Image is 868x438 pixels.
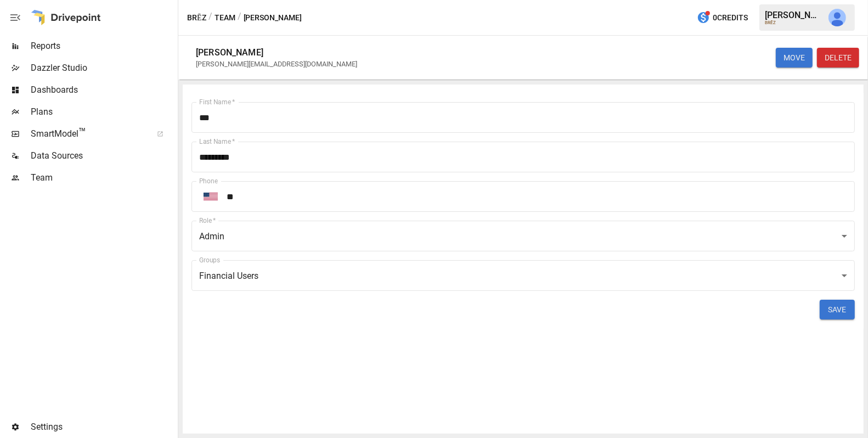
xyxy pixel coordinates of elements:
[817,48,859,68] button: DELETE
[765,20,822,25] div: BRĒZ
[199,97,235,106] label: First Name
[199,216,216,225] label: Role
[208,11,212,25] div: /
[199,137,235,146] label: Last Name
[199,185,222,208] button: Open flags menu
[828,9,846,26] img: Julie Wilton
[713,11,748,25] span: 0 Credits
[196,47,263,58] div: [PERSON_NAME]
[199,176,218,186] label: Phone
[199,255,220,265] label: Groups
[31,171,176,184] span: Team
[31,420,176,434] span: Settings
[692,8,752,28] button: 0Credits
[191,221,855,251] div: Admin
[822,2,853,33] button: Julie Wilton
[765,10,822,20] div: [PERSON_NAME]
[31,40,176,53] span: Reports
[31,149,176,162] span: Data Sources
[820,300,855,319] button: SAVE
[31,83,176,97] span: Dashboards
[196,60,357,68] div: [PERSON_NAME][EMAIL_ADDRESS][DOMAIN_NAME]
[31,61,176,75] span: Dazzler Studio
[238,11,241,25] div: /
[31,105,176,119] span: Plans
[776,48,813,68] button: MOVE
[31,127,145,141] span: SmartModel
[204,193,218,200] img: United States
[191,260,855,291] div: Financial Users
[187,11,206,25] button: BRĒZ
[215,11,235,25] button: Team
[78,126,86,139] span: ™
